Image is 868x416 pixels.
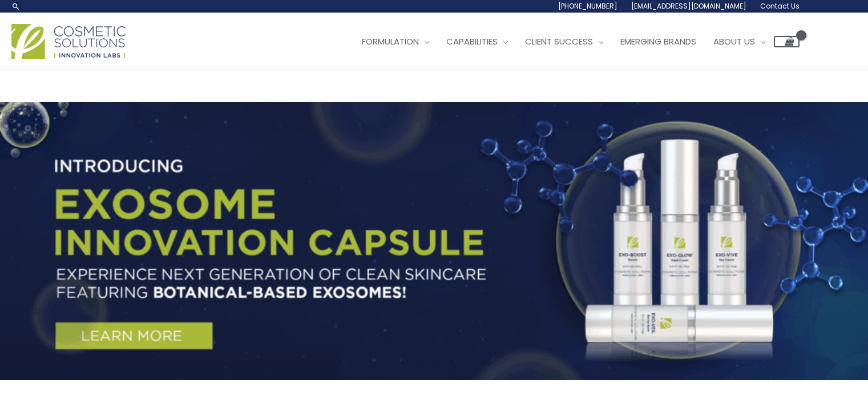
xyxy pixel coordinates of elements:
[11,2,21,11] a: Search icon link
[774,36,800,47] a: View Shopping Cart, empty
[612,25,705,59] a: Emerging Brands
[446,35,498,47] span: Capabilities
[620,35,696,47] span: Emerging Brands
[525,35,593,47] span: Client Success
[345,25,800,59] nav: Site Navigation
[353,25,438,59] a: Formulation
[558,1,617,11] span: [PHONE_NUMBER]
[362,35,419,47] span: Formulation
[713,35,755,47] span: About Us
[516,25,612,59] a: Client Success
[631,1,746,11] span: [EMAIL_ADDRESS][DOMAIN_NAME]
[438,25,516,59] a: Capabilities
[760,1,800,11] span: Contact Us
[705,25,774,59] a: About Us
[11,24,126,59] img: Cosmetic Solutions Logo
